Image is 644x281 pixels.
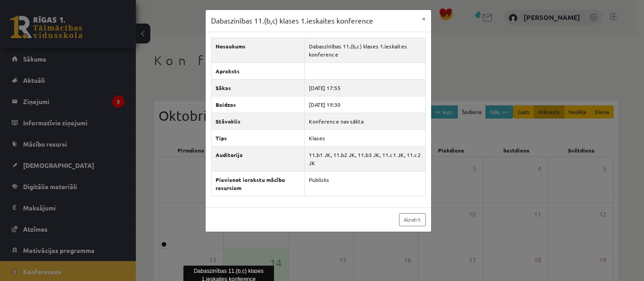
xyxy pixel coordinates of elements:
[417,10,431,27] button: ×
[211,129,304,146] th: Tips
[304,38,425,62] td: Dabaszinības 11.(b,c) klases 1.ieskaites konference
[304,79,425,96] td: [DATE] 17:55
[211,146,304,171] th: Auditorija
[211,79,304,96] th: Sākas
[211,15,373,26] h3: Dabaszinības 11.(b,c) klases 1.ieskaites konference
[211,62,304,79] th: Apraksts
[304,146,425,171] td: 11.b1 JK, 11.b2 JK, 11.b3 JK, 11.c1 JK, 11.c2 JK
[211,38,304,62] th: Nosaukums
[399,213,426,226] a: Aizvērt
[304,129,425,146] td: Klases
[304,171,425,196] td: Publisks
[211,96,304,113] th: Beidzas
[211,171,304,196] th: Pievienot ierakstu mācību resursiem
[304,96,425,113] td: [DATE] 19:30
[211,113,304,129] th: Stāvoklis
[304,113,425,129] td: Konference nav sākta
